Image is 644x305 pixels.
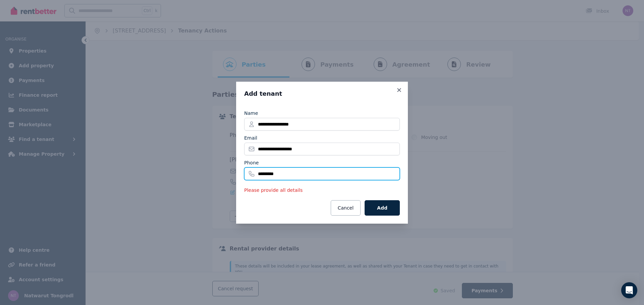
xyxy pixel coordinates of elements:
[244,159,259,166] label: Phone
[244,187,400,194] p: Please provide all details
[244,90,400,98] h3: Add tenant
[244,110,258,117] label: Name
[244,135,257,141] label: Email
[621,282,637,298] div: Open Intercom Messenger
[365,200,400,216] button: Add
[331,200,361,216] button: Cancel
